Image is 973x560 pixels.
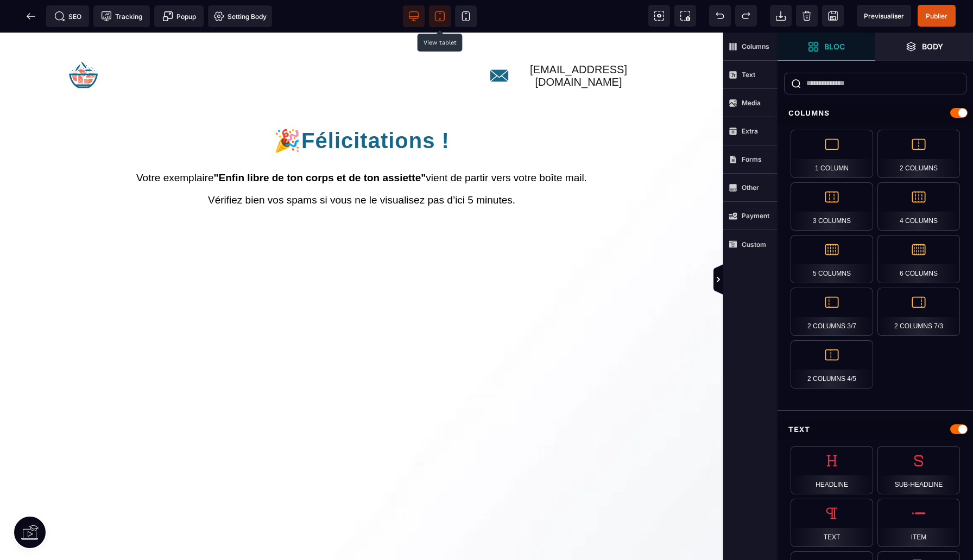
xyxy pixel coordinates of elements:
[76,162,647,174] p: Vérifiez bien vos spams si vous ne le visualisez pas d’ici 5 minutes.
[875,33,973,61] span: Open Layer Manager
[877,235,960,283] div: 6 Columns
[791,446,873,494] div: Headline
[213,11,267,22] span: Setting Body
[742,42,769,50] strong: Columns
[742,155,762,163] strong: Forms
[778,103,973,123] div: Columns
[301,96,450,120] span: Félicitations !
[791,499,873,547] div: Text
[162,11,196,22] span: Popup
[742,240,766,249] strong: Custom
[857,5,911,27] span: Preview
[513,31,645,56] text: [EMAIL_ADDRESS][DOMAIN_NAME]
[54,11,81,22] span: SEO
[877,499,960,547] div: Item
[214,139,426,151] strong: "Enfin libre de ton corps et de ton assiette"
[76,90,647,126] h1: 🎉
[742,99,761,107] strong: Media
[742,71,755,79] strong: Text
[877,130,960,178] div: 2 Columns
[877,182,960,231] div: 4 Columns
[877,288,960,336] div: 2 Columns 7/3
[922,42,943,50] strong: Body
[824,42,845,50] strong: Bloc
[778,419,973,440] div: Text
[778,33,875,61] span: Open Blocks
[791,130,873,178] div: 1 Column
[791,340,873,389] div: 2 Columns 4/5
[864,12,904,20] span: Previsualiser
[648,5,670,27] span: View components
[742,127,758,135] strong: Extra
[791,235,873,283] div: 5 Columns
[742,183,759,192] strong: Other
[742,212,769,220] strong: Payment
[68,27,99,58] img: ceda149cfb68445fcc8fbbdc1ee5c05d_YR_logo_web-04.png
[791,182,873,231] div: 3 Columns
[489,35,513,51] img: ca123dc58046a3170da6b76f7ae694fa_Icone_mail_-_Bleu.svg
[926,12,947,20] span: Publier
[101,11,142,22] span: Tracking
[877,446,960,494] div: Sub-Headline
[674,5,696,27] span: Screenshot
[791,288,873,336] div: 2 Columns 3/7
[76,139,647,152] p: Votre exemplaire vient de partir vers votre boîte mail.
